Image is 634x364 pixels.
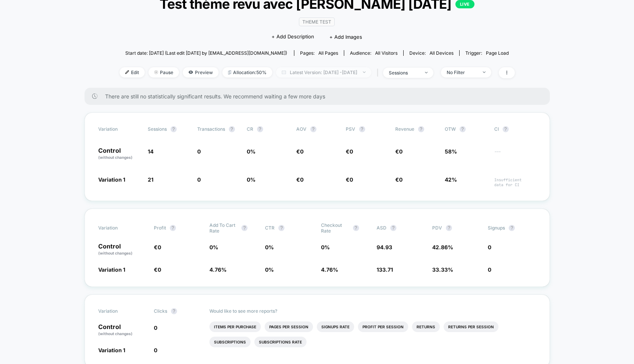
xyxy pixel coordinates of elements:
span: CI [494,126,536,132]
span: Start date: [DATE] (Last edit [DATE] by [EMAIL_ADDRESS][DOMAIN_NAME]) [125,50,287,56]
span: 0 [488,244,491,250]
img: rebalance [228,70,231,74]
img: edit [125,70,129,74]
span: Revenue [395,126,414,132]
span: 0 % [265,266,274,273]
button: ? [278,225,284,231]
span: Sessions [148,126,167,132]
span: Variation [98,222,140,234]
span: 21 [148,176,153,183]
button: ? [390,225,396,231]
span: 0 [158,266,161,273]
span: € [395,176,402,183]
div: Audience: [350,50,398,56]
span: 0 % [209,244,218,250]
span: all pages [318,50,338,56]
span: 42% [445,176,457,183]
button: ? [171,308,177,314]
img: calendar [282,70,286,74]
span: (without changes) [98,331,133,336]
span: Variation [98,126,140,132]
span: Transactions [197,126,225,132]
span: 58% [445,148,457,155]
span: 4.76 % [321,266,338,273]
div: sessions [389,70,419,76]
button: ? [310,126,316,132]
div: No Filter [447,70,477,75]
span: (without changes) [98,155,133,160]
li: Subscriptions [209,337,251,347]
span: Variation 1 [98,266,125,273]
span: Add To Cart Rate [209,222,238,234]
span: Pause [149,67,179,78]
span: CTR [265,225,275,231]
span: Allocation: 50% [222,67,272,78]
span: There are still no statistically significant results. We recommend waiting a few more days [105,93,535,100]
button: ? [171,126,177,132]
span: 0 % [247,176,256,183]
span: 0 [197,148,201,155]
div: Trigger: [465,50,509,56]
span: ASD [377,225,386,231]
span: Variation 1 [98,347,125,353]
li: Pages Per Session [265,321,313,332]
span: Preview [183,67,219,78]
button: ? [446,225,452,231]
img: end [425,72,428,73]
span: (without changes) [98,251,133,255]
img: end [483,71,485,73]
button: ? [359,126,365,132]
img: end [154,70,158,74]
span: PSV [346,126,355,132]
span: 0 [399,148,402,155]
button: ? [241,225,248,231]
p: Control [98,324,146,337]
span: CR [247,126,253,132]
span: € [346,176,353,183]
span: 0 [154,347,157,353]
span: € [346,148,353,155]
li: Returns [412,321,440,332]
span: € [154,244,161,250]
button: ? [170,225,176,231]
span: Page Load [486,50,509,56]
span: Edit [120,67,145,78]
span: Insufficient data for CI [494,177,536,187]
li: Profit Per Session [358,321,408,332]
span: Checkout Rate [321,222,349,234]
button: ? [503,126,509,132]
p: Control [98,243,146,256]
p: Control [98,147,140,160]
span: Device: [403,50,459,56]
span: OTW [445,126,487,132]
img: end [363,71,366,73]
span: 0 [350,148,353,155]
li: Returns Per Session [444,321,498,332]
span: Variation [98,308,140,314]
span: Variation 1 [98,176,125,183]
button: ? [460,126,466,132]
span: 0 % [265,244,274,250]
span: Latest Version: [DATE] - [DATE] [276,67,371,78]
span: + Add Images [329,34,362,40]
span: 94.93 [377,244,392,250]
p: Would like to see more reports? [209,308,536,314]
span: Profit [154,225,166,231]
span: 0 % [247,148,256,155]
span: 4.76 % [209,266,227,273]
button: ? [353,225,359,231]
li: Signups Rate [317,321,354,332]
span: --- [494,149,536,160]
span: 0 [350,176,353,183]
button: ? [229,126,235,132]
button: ? [418,126,424,132]
span: 14 [148,148,153,155]
span: 0 [488,266,491,273]
span: Clicks [154,308,167,314]
span: € [395,148,402,155]
span: 0 [197,176,201,183]
li: Subscriptions Rate [254,337,307,347]
span: PDV [432,225,442,231]
span: All Visitors [375,50,398,56]
span: 0 [158,244,161,250]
